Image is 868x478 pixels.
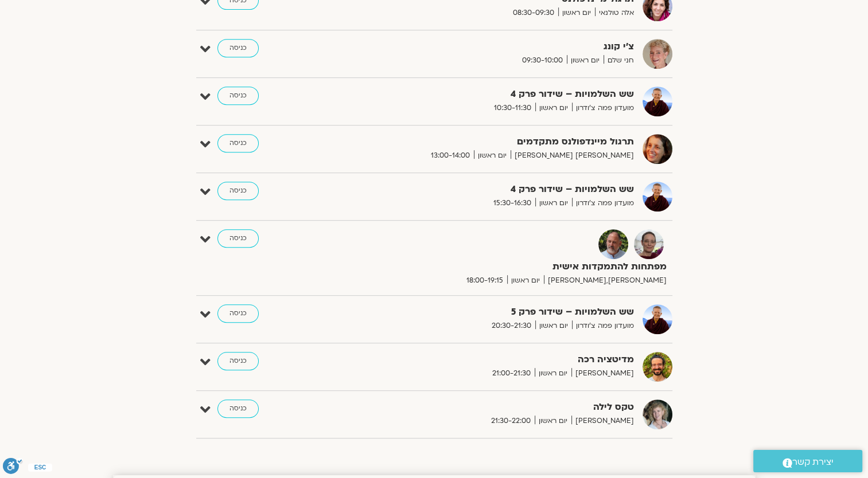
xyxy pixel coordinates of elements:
strong: מדיטציה רכה [353,352,634,367]
span: 13:00-14:00 [427,150,474,162]
a: כניסה [217,134,259,152]
span: 21:30-22:00 [487,415,535,427]
span: יצירת קשר [792,455,834,470]
span: מועדון פמה צ'ודרון [572,197,634,209]
strong: שש השלמויות – שידור פרק 4 [353,182,634,197]
span: יום ראשון [535,197,572,209]
span: 10:30-11:30 [490,102,535,114]
strong: טקס לילה [353,399,634,415]
span: יום ראשון [535,367,571,379]
strong: שש השלמויות – שידור פרק 4 [353,87,634,102]
span: [PERSON_NAME],[PERSON_NAME] [544,275,667,287]
a: כניסה [217,87,259,105]
strong: שש השלמויות – שידור פרק 5 [353,304,634,320]
span: יום ראשון [567,54,604,66]
a: כניסה [217,229,259,248]
span: [PERSON_NAME] [571,415,634,427]
span: 15:30-16:30 [489,197,535,209]
a: יצירת קשר [753,450,862,472]
span: יום ראשון [535,415,571,427]
strong: תרגול מיינדפולנס מתקדמים [353,134,634,150]
span: יום ראשון [507,275,544,287]
a: כניסה [217,182,259,200]
span: [PERSON_NAME] [571,367,634,379]
span: יום ראשון [558,7,595,19]
span: 08:30-09:30 [509,7,558,19]
span: 21:00-21:30 [488,367,535,379]
strong: צ'י קונג [353,39,634,54]
span: חני שלם [604,54,634,66]
span: יום ראשון [535,102,572,114]
span: יום ראשון [535,320,572,332]
span: אלה טולנאי [595,7,634,19]
span: 20:30-21:30 [488,320,535,332]
span: [PERSON_NAME] [PERSON_NAME] [511,150,634,162]
span: 18:00-19:15 [462,275,507,287]
strong: מפתחות להתמקדות אישית [386,259,667,275]
a: כניסה [217,304,259,323]
span: יום ראשון [474,150,511,162]
span: מועדון פמה צ'ודרון [572,320,634,332]
span: מועדון פמה צ'ודרון [572,102,634,114]
a: כניסה [217,399,259,418]
a: כניסה [217,352,259,370]
a: כניסה [217,39,259,57]
span: 09:30-10:00 [518,54,567,66]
